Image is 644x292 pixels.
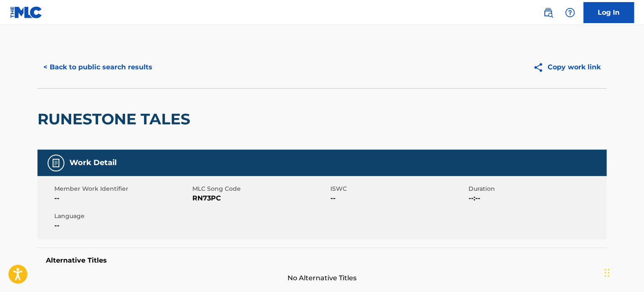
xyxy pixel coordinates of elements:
span: -- [330,193,466,203]
span: -- [54,221,190,231]
span: Language [54,212,190,221]
img: search [543,8,553,18]
div: Drag [604,260,609,285]
a: Log In [583,2,634,23]
img: MLC Logo [10,6,43,18]
span: Duration [468,184,604,193]
span: Member Work Identifier [54,184,190,193]
button: Copy work link [527,57,607,78]
h2: RUNESTONE TALES [37,110,194,129]
h5: Work Detail [69,158,117,168]
span: --:-- [468,193,604,203]
span: No Alternative Titles [37,273,607,283]
img: help [565,8,575,18]
a: Public Search [540,4,556,21]
button: < Back to public search results [37,57,158,78]
span: RN73PC [192,193,328,203]
span: -- [54,193,190,203]
div: Help [562,4,578,21]
img: Work Detail [51,158,61,168]
img: Copy work link [533,62,548,73]
span: ISWC [330,184,466,193]
span: MLC Song Code [192,184,328,193]
iframe: Chat Widget [602,252,644,292]
h5: Alternative Titles [46,256,598,265]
